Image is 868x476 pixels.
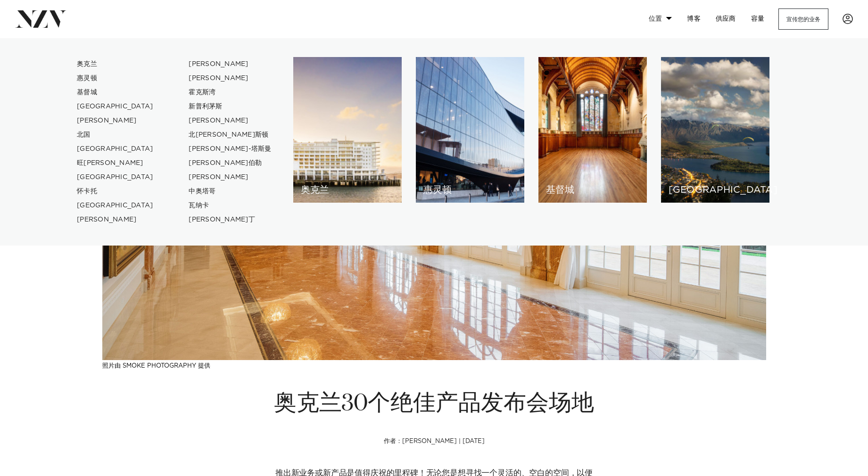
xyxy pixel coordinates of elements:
[189,117,248,124] font: [PERSON_NAME]
[77,146,153,152] font: [GEOGRAPHIC_DATA]
[69,57,167,71] a: 奥克兰
[15,10,66,27] img: nzv-logo.png
[384,438,485,444] font: 作者：[PERSON_NAME] | [DATE]
[641,9,679,29] a: 位置
[69,156,167,170] a: 旺[PERSON_NAME]
[189,160,262,166] font: [PERSON_NAME]伯勒
[181,170,279,184] a: [PERSON_NAME]
[751,16,765,22] font: 容量
[189,75,248,82] font: [PERSON_NAME]
[69,71,167,85] a: 惠灵顿
[77,75,97,82] font: 惠灵顿
[77,202,153,209] font: [GEOGRAPHIC_DATA]
[181,99,279,114] a: 新普利茅斯
[716,16,736,22] font: 供应商
[181,71,279,85] a: [PERSON_NAME]
[189,131,268,138] font: 北[PERSON_NAME]斯顿
[687,16,701,22] font: 博客
[181,85,279,99] a: 霍克斯湾
[189,174,248,181] font: [PERSON_NAME]
[181,128,279,142] a: 北[PERSON_NAME]斯顿
[679,9,708,29] a: 博客
[669,185,777,195] font: [GEOGRAPHIC_DATA]
[189,89,215,96] font: 霍克斯湾
[181,184,279,198] a: 中奥塔哥
[274,393,594,415] font: 奥克兰30个绝佳产品发布会场地
[744,9,772,29] a: 容量
[189,146,271,152] font: [PERSON_NAME]-塔斯曼
[423,185,452,195] font: 惠灵顿
[416,57,524,203] a: 惠灵顿场馆 惠灵顿
[538,57,647,203] a: 基督城场馆 基督城
[189,188,215,195] font: 中奥塔哥
[189,216,255,223] font: [PERSON_NAME]丁
[181,213,279,227] a: [PERSON_NAME]丁
[77,103,153,110] font: [GEOGRAPHIC_DATA]
[102,363,210,369] a: 照片由 Smoke Photography 提供
[69,184,167,198] a: 怀卡托
[69,99,167,114] a: [GEOGRAPHIC_DATA]
[69,142,167,156] a: [GEOGRAPHIC_DATA]
[77,216,136,223] font: [PERSON_NAME]
[77,117,136,124] font: [PERSON_NAME]
[189,202,209,209] font: 瓦纳卡
[77,188,97,195] font: 怀卡托
[77,160,143,166] font: 旺[PERSON_NAME]
[786,16,820,22] font: 宣传您的业务
[69,198,167,213] a: [GEOGRAPHIC_DATA]
[69,114,167,128] a: [PERSON_NAME]
[301,185,330,195] font: 奥克兰
[77,89,97,96] font: 基督城
[77,61,97,67] font: 奥克兰
[181,156,279,170] a: [PERSON_NAME]伯勒
[661,57,769,203] a: 皇后镇场馆 [GEOGRAPHIC_DATA]
[778,8,828,29] a: 宣传您的业务
[708,9,744,29] a: 供应商
[189,61,248,67] font: [PERSON_NAME]
[546,185,575,195] font: 基督城
[69,170,167,184] a: [GEOGRAPHIC_DATA]
[181,142,279,156] a: [PERSON_NAME]-塔斯曼
[69,213,167,227] a: [PERSON_NAME]
[77,174,153,181] font: [GEOGRAPHIC_DATA]
[181,114,279,128] a: [PERSON_NAME]
[69,85,167,99] a: 基督城
[69,128,167,142] a: 北国
[649,16,662,22] font: 位置
[189,103,222,110] font: 新普利茅斯
[293,57,402,203] a: 奥克兰场馆 奥克兰
[181,57,279,71] a: [PERSON_NAME]
[77,131,91,138] font: 北国
[181,198,279,213] a: 瓦纳卡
